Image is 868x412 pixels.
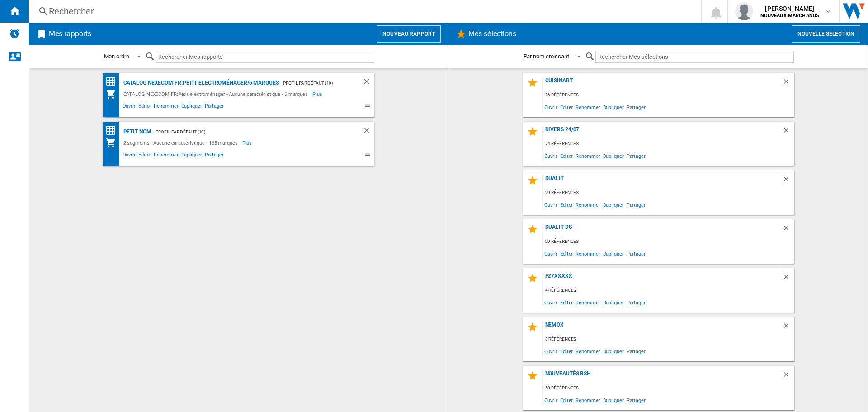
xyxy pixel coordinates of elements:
span: Editer [559,101,574,113]
span: Dupliquer [602,296,625,308]
div: 29 références [543,236,794,247]
div: Mon ordre [104,53,129,60]
span: Dupliquer [602,345,625,357]
button: Nouveau rapport [377,25,441,43]
span: Editer [559,150,574,162]
span: Ouvrir [543,394,559,406]
div: Supprimer [782,126,794,138]
div: 26 références [543,90,794,101]
span: Renommer [574,394,601,406]
div: Supprimer [782,322,794,334]
span: Ouvrir [543,150,559,162]
div: - Profil par défaut (10) [151,126,344,137]
span: Partager [625,101,647,113]
span: Dupliquer [602,394,625,406]
button: Nouvelle selection [792,25,860,43]
input: Rechercher Mes sélections [595,51,794,63]
div: 58 références [543,383,794,394]
div: - Profil par défaut (10) [279,77,344,89]
span: Editer [559,394,574,406]
span: Renommer [574,296,601,308]
div: Matrice des prix [105,125,121,136]
span: Partager [625,247,647,260]
div: Dualit DS [543,224,782,236]
img: profile.jpg [735,2,753,20]
span: Partager [625,345,647,357]
span: Editer [559,247,574,260]
div: Supprimer [782,175,794,187]
span: Dupliquer [602,150,625,162]
span: Ouvrir [543,247,559,260]
div: Supprimer [782,77,794,90]
div: Supprimer [782,370,794,383]
span: Plus [312,89,324,99]
h2: Mes sélections [467,25,518,43]
span: Renommer [152,102,179,113]
b: NOUVEAUX MARCHANDS [760,13,820,19]
span: Dupliquer [602,247,625,260]
span: Ouvrir [543,296,559,308]
span: Ouvrir [543,345,559,357]
span: Editer [137,102,152,113]
span: Renommer [574,101,601,113]
input: Rechercher Mes rapports [156,51,374,63]
div: Supprimer [782,273,794,285]
span: Partager [625,150,647,162]
span: Editer [559,199,574,211]
div: 4 références [543,285,794,296]
span: Ouvrir [121,102,137,113]
img: alerts-logo.svg [9,28,20,39]
span: Renommer [574,199,601,211]
span: Partager [625,199,647,211]
span: Plus [242,137,254,148]
span: Dupliquer [602,199,625,211]
span: Ouvrir [121,151,137,161]
span: Dupliquer [180,151,203,161]
div: Mon assortiment [105,89,121,99]
span: Ouvrir [543,101,559,113]
div: 8 références [543,334,794,345]
span: Editer [559,345,574,357]
div: Supprimer [363,77,374,89]
span: Editer [559,296,574,308]
div: FZ7XXXXX [543,273,782,285]
div: Mon assortiment [105,137,121,148]
div: Divers 24/07 [543,126,782,138]
span: Partager [203,102,225,113]
span: Partager [203,151,225,161]
div: CATALOG NEXECOM FR:Petit electroménager - Aucune caractéristique - 6 marques [121,89,312,99]
div: Supprimer [782,224,794,236]
span: [PERSON_NAME] [760,4,820,13]
span: Partager [625,394,647,406]
div: Cuisinart [543,77,782,90]
span: Renommer [574,150,601,162]
span: Renommer [574,345,601,357]
div: Supprimer [363,126,374,137]
div: 29 références [543,187,794,199]
span: Dupliquer [602,101,625,113]
div: CATALOG NEXECOM FR:Petit electroménager/6 marques [121,77,279,89]
h2: Mes rapports [47,25,93,43]
span: Editer [137,151,152,161]
div: Par nom croissant [524,53,569,60]
div: Nemox [543,322,782,334]
span: Ouvrir [543,199,559,211]
div: 74 références [543,138,794,150]
div: Dualit [543,175,782,187]
div: Rechercher [49,5,678,18]
div: Matrice des prix [105,76,121,87]
div: petit nom [121,126,151,137]
div: nouveautés BSH [543,370,782,383]
span: Renommer [152,151,179,161]
span: Renommer [574,247,601,260]
div: 2 segments - Aucune caractéristique - 165 marques [121,137,242,148]
span: Dupliquer [180,102,203,113]
span: Partager [625,296,647,308]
